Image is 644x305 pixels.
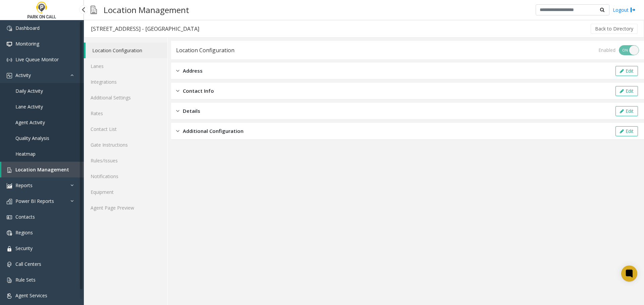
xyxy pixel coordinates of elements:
[176,46,234,55] div: Location Configuration
[7,183,12,188] img: 'icon'
[7,278,12,283] img: 'icon'
[7,293,12,299] img: 'icon'
[15,198,54,204] span: Power BI Reports
[84,121,167,137] a: Contact List
[15,261,41,267] span: Call Centers
[15,277,36,283] span: Rule Sets
[7,42,12,47] img: 'icon'
[7,26,12,31] img: 'icon'
[591,24,638,34] button: Back to Directory
[7,73,12,78] img: 'icon'
[15,245,33,251] span: Security
[15,41,39,47] span: Monitoring
[84,184,167,200] a: Equipment
[7,57,12,63] img: 'icon'
[84,200,167,216] a: Agent Page Preview
[7,215,12,220] img: 'icon'
[176,107,179,115] img: closed
[84,74,167,90] a: Integrations
[176,67,179,75] img: closed
[84,153,167,168] a: Rules/Issues
[84,58,167,74] a: Lanes
[100,2,193,18] h3: Location Management
[15,88,43,94] span: Daily Activity
[15,103,43,110] span: Lane Activity
[15,72,31,78] span: Activity
[183,87,214,95] span: Contact Info
[15,229,33,236] span: Regions
[7,167,12,173] img: 'icon'
[15,135,49,141] span: Quality Analysis
[15,166,69,173] span: Location Management
[91,2,97,18] img: pageIcon
[84,90,167,105] a: Additional Settings
[183,67,203,75] span: Address
[615,86,638,96] button: Edit
[183,107,200,115] span: Details
[1,162,84,177] a: Location Management
[7,199,12,204] img: 'icon'
[613,6,636,13] a: Logout
[598,47,615,54] div: Enabled
[615,126,638,136] button: Edit
[91,24,199,33] div: [STREET_ADDRESS] - [GEOGRAPHIC_DATA]
[15,25,40,31] span: Dashboard
[15,119,45,126] span: Agent Activity
[84,137,167,153] a: Gate Instructions
[183,127,244,135] span: Additional Configuration
[15,151,36,157] span: Heatmap
[15,214,35,220] span: Contacts
[630,6,636,13] img: logout
[86,43,167,58] a: Location Configuration
[84,105,167,121] a: Rates
[7,246,12,251] img: 'icon'
[84,168,167,184] a: Notifications
[615,106,638,116] button: Edit
[615,66,638,76] button: Edit
[7,230,12,236] img: 'icon'
[176,87,179,95] img: closed
[15,56,59,63] span: Live Queue Monitor
[7,262,12,267] img: 'icon'
[15,182,33,188] span: Reports
[176,127,179,135] img: closed
[15,292,47,299] span: Agent Services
